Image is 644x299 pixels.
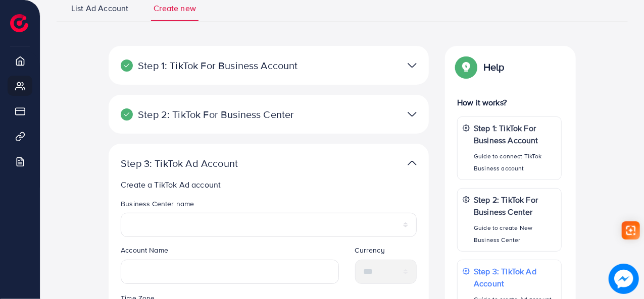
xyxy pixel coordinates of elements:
[154,3,196,14] span: Create new
[474,122,556,146] p: Step 1: TikTok For Business Account
[71,3,128,14] span: List Ad Account
[474,194,556,218] p: Step 2: TikTok For Business Center
[457,96,562,108] p: How it works?
[355,245,417,259] legend: Currency
[474,150,556,174] p: Guide to connect TikTok Business account
[474,222,556,246] p: Guide to create New Business Center
[121,245,339,259] legend: Account Name
[483,61,505,73] p: Help
[408,107,417,122] img: TikTok partner
[121,108,313,121] p: Step 2: TikTok For Business Center
[474,265,556,289] p: Step 3: TikTok Ad Account
[609,264,639,294] img: image
[10,14,28,32] img: logo
[121,178,417,191] p: Create a TikTok Ad account
[408,156,417,170] img: TikTok partner
[121,157,313,169] p: Step 3: TikTok Ad Account
[457,58,475,76] img: Popup guide
[121,59,313,72] p: Step 1: TikTok For Business Account
[121,199,417,213] legend: Business Center name
[408,58,417,73] img: TikTok partner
